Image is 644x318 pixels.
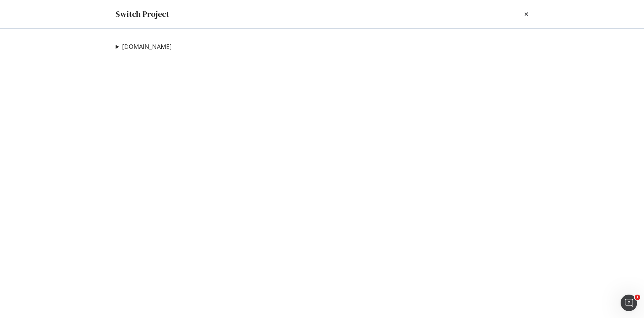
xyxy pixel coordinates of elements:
a: [DOMAIN_NAME] [122,43,172,50]
span: 1 [635,295,640,300]
summary: [DOMAIN_NAME] [116,42,172,51]
div: Switch Project [116,8,169,20]
iframe: Intercom live chat [621,295,637,311]
div: times [524,8,528,20]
